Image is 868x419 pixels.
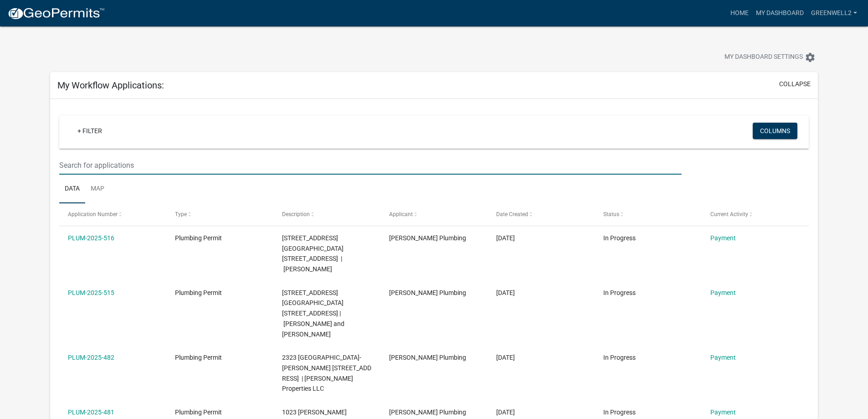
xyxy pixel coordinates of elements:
a: Home [727,5,752,22]
span: In Progress [603,289,636,296]
span: Description [282,211,310,217]
a: Map [85,175,110,204]
h5: My Workflow Applications: [57,80,164,91]
span: In Progress [603,234,636,242]
span: Greenwell Plumbing [389,409,466,416]
a: Greenwell2 [807,5,861,22]
span: In Progress [603,409,636,416]
a: Data [59,175,85,204]
span: Plumbing Permit [175,409,222,416]
a: Payment [710,354,736,361]
span: Greenwell Plumbing [389,289,466,296]
datatable-header-cell: Description [273,203,380,225]
span: My Dashboard Settings [724,52,803,63]
span: Date Created [496,211,528,217]
button: Columns [753,123,797,139]
span: 4405 CREEKSTONE BLVD 4405 Creekstone Blvd. | Bain Bryan S [282,234,344,273]
span: Plumbing Permit [175,289,222,296]
span: Type [175,211,187,217]
span: In Progress [603,354,636,361]
a: Payment [710,409,736,416]
span: 09/02/2025 [496,354,515,361]
a: PLUM-2025-515 [68,289,114,296]
a: PLUM-2025-482 [68,354,114,361]
span: Status [603,211,619,217]
a: Payment [710,234,736,242]
a: PLUM-2025-481 [68,409,114,416]
span: 2323 CHARLESTOWN-JEFF PIKE 2323 Charlestown Pike #13 | Whalen Properties LLC [282,354,371,392]
span: 09/18/2025 [496,234,515,242]
datatable-header-cell: Applicant [380,203,488,225]
datatable-header-cell: Status [594,203,701,225]
datatable-header-cell: Type [166,203,273,225]
a: Payment [710,289,736,296]
span: Current Activity [710,211,748,217]
button: collapse [779,79,811,89]
input: Search for applications [59,156,681,175]
i: settings [805,52,816,63]
a: + Filter [70,123,109,139]
span: Greenwell Plumbing [389,234,466,242]
a: My Dashboard [752,5,807,22]
span: Applicant [389,211,413,217]
datatable-header-cell: Current Activity [701,203,808,225]
span: Greenwell Plumbing [389,354,466,361]
span: 3214 LAKEWOOD BOULEVARD 3214 Lakewood Blvd. | Fields Jeremy R and Shannon [282,289,344,338]
a: PLUM-2025-516 [68,234,114,242]
span: Application Number [68,211,118,217]
datatable-header-cell: Application Number [59,203,166,225]
button: My Dashboard Settingssettings [717,48,823,66]
datatable-header-cell: Date Created [488,203,595,225]
span: Plumbing Permit [175,354,222,361]
span: 09/18/2025 [496,289,515,296]
span: 09/02/2025 [496,409,515,416]
span: Plumbing Permit [175,234,222,242]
